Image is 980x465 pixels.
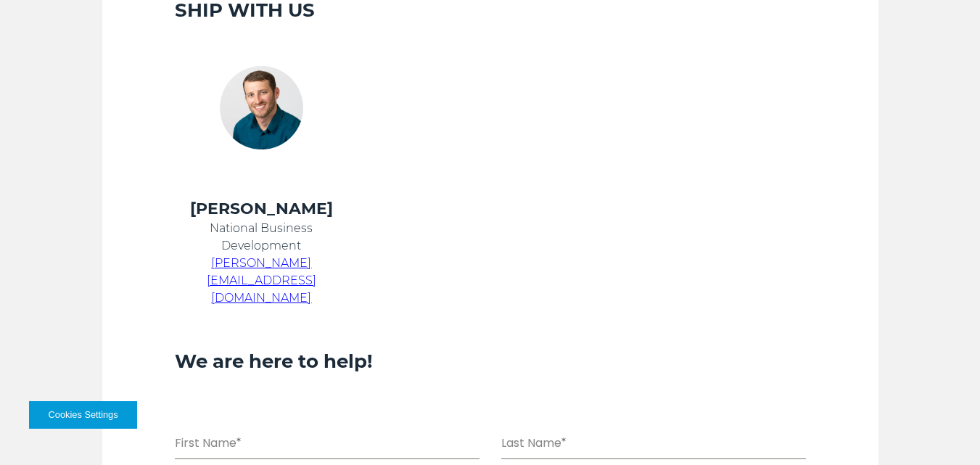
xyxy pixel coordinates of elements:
h3: We are here to help! [175,349,806,374]
button: Cookies Settings [29,401,137,429]
p: National Business Development [175,220,349,255]
a: [PERSON_NAME][EMAIL_ADDRESS][DOMAIN_NAME] [207,256,316,305]
h4: [PERSON_NAME] [175,198,349,220]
